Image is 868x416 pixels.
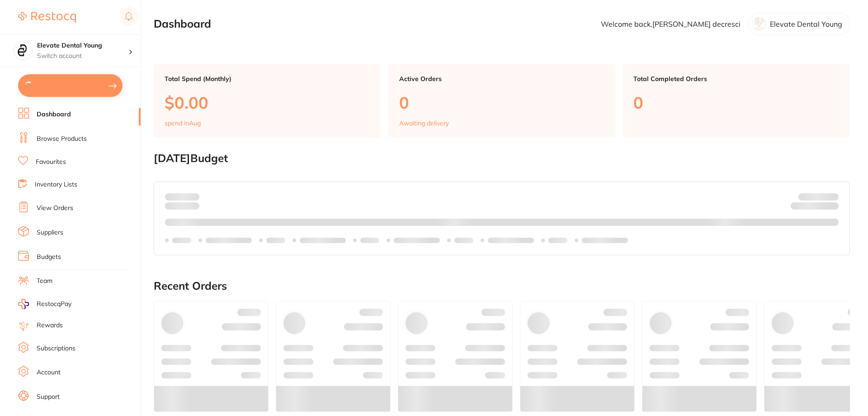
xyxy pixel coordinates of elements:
[18,7,76,28] a: Restocq Logo
[154,152,850,165] h2: [DATE] Budget
[18,12,76,23] img: Restocq Logo
[388,64,616,138] a: Active Orders0Awaiting delivery
[165,193,199,200] p: Spent:
[37,204,73,213] a: View Orders
[488,237,534,244] p: Labels extended
[37,52,128,61] p: Switch account
[633,93,839,112] p: 0
[36,158,66,167] a: Favourites
[360,237,379,244] p: Labels
[798,193,839,200] p: Budget:
[300,237,346,244] p: Labels extended
[37,110,71,119] a: Dashboard
[823,204,839,212] strong: $0.00
[623,64,850,138] a: Total Completed Orders0
[601,20,741,28] p: Welcome back, [PERSON_NAME] decresci
[14,42,32,60] img: Elevate Dental Young
[165,93,370,112] p: $0.00
[582,237,628,244] p: Labels extended
[821,192,839,201] strong: $NaN
[165,75,370,82] p: Total Spend (Monthly)
[791,201,839,211] p: Remaining:
[18,299,29,309] img: RestocqPay
[37,41,128,50] h4: Elevate Dental Young
[37,253,61,262] a: Budgets
[37,321,63,330] a: Rewards
[165,120,201,127] p: spend in Aug
[394,237,440,244] p: Labels extended
[165,201,199,211] p: month
[37,300,71,309] span: RestocqPay
[184,192,199,201] strong: $0.00
[37,277,52,286] a: Team
[37,134,87,143] a: Browse Products
[154,280,850,292] h2: Recent Orders
[18,299,71,309] a: RestocqPay
[154,18,211,30] h2: Dashboard
[37,392,60,402] a: Support
[154,64,381,138] a: Total Spend (Monthly)$0.00spend inAug
[399,120,449,127] p: Awaiting delivery
[770,20,842,28] p: Elevate Dental Young
[35,180,77,189] a: Inventory Lists
[399,75,605,82] p: Active Orders
[633,75,839,82] p: Total Completed Orders
[206,237,252,244] p: Labels extended
[548,237,567,244] p: Labels
[37,228,63,237] a: Suppliers
[454,237,473,244] p: Labels
[172,237,191,244] p: Labels
[37,368,61,377] a: Account
[399,93,605,112] p: 0
[37,344,75,353] a: Subscriptions
[266,237,285,244] p: Labels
